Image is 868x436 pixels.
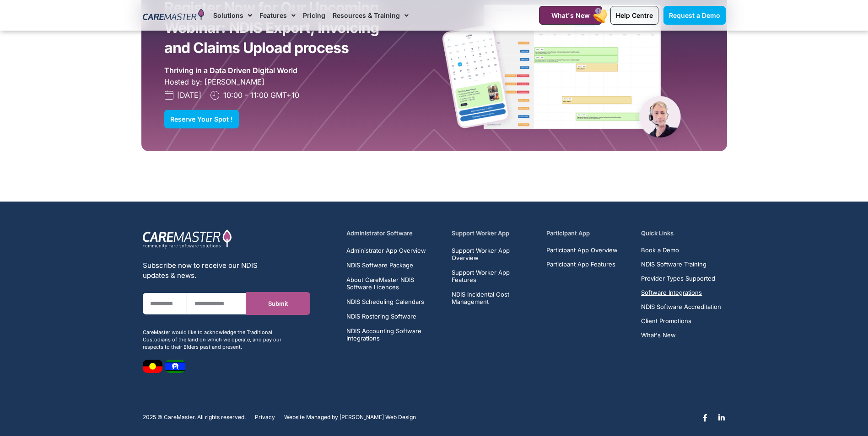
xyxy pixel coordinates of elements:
[546,261,618,268] a: Participant App Features
[268,300,288,307] span: Submit
[346,261,441,269] a: NDIS Software Package
[143,261,291,281] div: Subscribe now to receive our NDIS updates & news.
[143,329,291,351] div: CareMaster would like to acknowledge the Traditional Custodians of the land on which we operate, ...
[346,298,424,305] span: NDIS Scheduling Calendars
[346,261,413,269] span: NDIS Software Package
[340,414,416,420] a: [PERSON_NAME] Web Design
[539,6,602,25] a: What's New
[641,247,679,254] span: Book a Demo
[255,414,275,420] a: Privacy
[346,247,426,254] span: Administrator App Overview
[346,276,441,291] a: About CareMaster NDIS Software Licences
[346,229,441,238] h5: Administrator Software
[641,247,721,254] a: Book a Demo
[641,261,706,268] span: NDIS Software Training
[669,11,720,19] span: Request a Demo
[143,360,162,373] img: image 7
[641,289,702,296] span: Software Integrations
[641,318,691,324] span: Client Promotions
[641,332,721,339] a: What's New
[143,9,205,22] img: CareMaster Logo
[452,269,536,283] a: Support Worker App Features
[610,6,658,25] a: Help Centre
[641,318,721,324] a: Client Promotions
[164,110,239,128] a: Reserve Your Spot !
[346,327,441,342] a: NDIS Accounting Software Integrations
[164,76,434,87] div: Hosted by: [PERSON_NAME]
[346,313,416,320] span: NDIS Rostering Software
[452,291,536,305] a: NDIS Incidental Cost Management
[546,247,618,254] a: Participant App Overview
[165,360,185,373] img: image 8
[641,303,721,310] a: NDIS Software Accreditation
[641,289,721,296] a: Software Integrations
[641,229,725,238] h5: Quick Links
[346,247,441,254] a: Administrator App Overview
[246,292,310,315] button: Submit
[641,332,676,339] span: What's New
[164,65,297,76] div: Thriving in a Data Driven Digital World
[546,261,615,268] span: Participant App Features
[616,11,653,19] span: Help Centre
[663,6,726,25] a: Request a Demo
[143,414,246,420] p: 2025 © CareMaster. All rights reserved.
[170,116,233,122] span: Reserve Your Spot !
[210,90,299,101] a: 10:00 - 11:00 GMT+10
[143,229,232,249] img: CareMaster Logo Part
[346,313,441,320] a: NDIS Rostering Software
[641,275,721,282] a: Provider Types Supported
[641,275,715,282] span: Provider Types Supported
[551,11,590,19] span: What's New
[143,292,291,324] form: New Form
[284,414,338,420] span: Website Managed by
[346,298,441,305] a: NDIS Scheduling Calendars
[452,229,536,238] h5: Support Worker App
[546,229,631,238] h5: Participant App
[164,90,201,101] a: [DATE]
[641,261,721,268] a: NDIS Software Training
[452,247,536,261] a: Support Worker App Overview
